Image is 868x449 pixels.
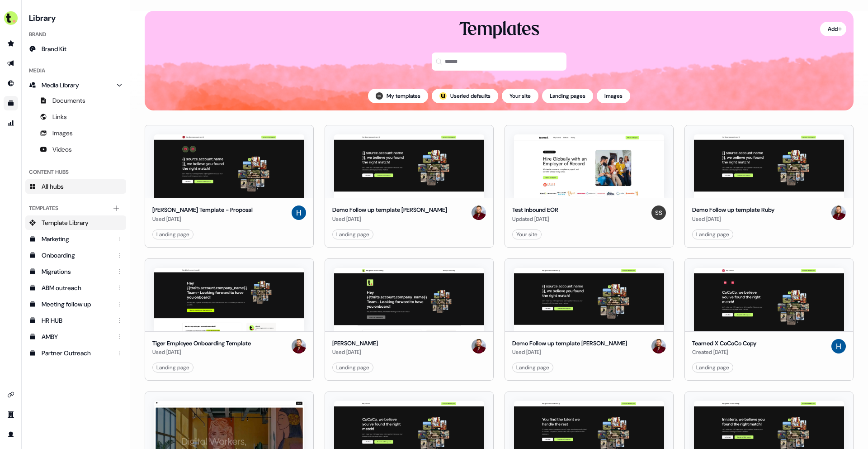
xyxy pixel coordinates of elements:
[42,234,112,244] div: Marketing
[332,348,378,357] div: Used [DATE]
[25,248,126,263] a: Onboarding
[325,258,494,381] button: Cooper Parry[PERSON_NAME]Used [DATE]EerikLanding page
[831,205,846,220] img: Eerik
[597,89,630,103] button: Images
[25,78,126,92] a: Media Library
[684,125,854,248] button: Demo Follow up template RubyDemo Follow up template RubyUsed [DATE]EerikLanding page
[505,258,674,381] button: Demo Follow up template HarryDemo Follow up template [PERSON_NAME]Used [DATE]EerikLanding page
[512,348,627,357] div: Used [DATE]
[512,339,627,348] div: Demo Follow up template [PERSON_NAME]
[692,339,756,348] div: Teamed X CoCoCo Copy
[831,339,846,353] img: Harry
[4,76,18,91] a: Go to Inbound
[42,218,89,227] span: Template Library
[692,348,756,357] div: Created [DATE]
[25,281,126,295] a: ABM outreach
[42,81,79,90] span: Media Library
[651,339,666,353] img: Eerik
[292,339,306,353] img: Eerik
[25,11,126,24] h3: Library
[25,27,126,42] div: Brand
[145,125,314,248] button: Harry Template - Proposal[PERSON_NAME] Template - ProposalUsed [DATE]HarryLanding page
[332,215,447,224] div: Used [DATE]
[25,165,126,179] div: Content Hubs
[152,339,251,348] div: Tiger Employee Onboarding Template
[332,339,378,348] div: [PERSON_NAME]
[42,283,112,292] div: ABM outreach
[42,182,64,191] span: All hubs
[4,407,18,422] a: Go to team
[684,258,854,381] button: Teamed X CoCoCo CopyTeamed X CoCoCo CopyCreated [DATE]HarryLanding page
[25,42,126,56] a: Brand Kit
[542,89,593,103] button: Landing pages
[505,125,674,248] button: Test Inbound EOR Test Inbound EORUpdated [DATE]SteenYour site
[694,268,844,331] img: Teamed X CoCoCo Copy
[334,268,484,331] img: Cooper Parry
[152,205,253,215] div: [PERSON_NAME] Template - Proposal
[694,134,844,198] img: Demo Follow up template Ruby
[52,129,73,138] span: Images
[696,230,729,239] div: Landing page
[42,267,112,276] div: Migrations
[692,215,774,224] div: Used [DATE]
[42,300,112,309] div: Meeting follow up
[42,316,112,325] div: HR HUB
[696,363,729,372] div: Landing page
[4,56,18,71] a: Go to outbound experience
[512,205,558,215] div: Test Inbound EOR
[25,313,126,328] a: HR HUB
[156,230,189,239] div: Landing page
[292,205,306,220] img: Harry
[25,232,126,246] a: Marketing
[4,427,18,442] a: Go to profile
[145,258,314,381] button: Tiger Employee Onboarding TemplateTiger Employee Onboarding TemplateUsed [DATE]EerikLanding page
[4,96,18,110] a: Go to templates
[368,89,428,103] button: My templates
[25,297,126,311] a: Meeting follow up
[154,268,304,331] img: Tiger Employee Onboarding Template
[692,205,774,215] div: Demo Follow up template Ruby
[376,92,383,100] img: Steen
[472,339,486,353] img: Eerik
[42,44,66,53] span: Brand Kit
[332,205,447,215] div: Demo Follow up template [PERSON_NAME]
[25,93,126,108] a: Documents
[514,268,664,331] img: Demo Follow up template Harry
[154,134,304,198] img: Harry Template - Proposal
[25,201,126,215] div: Templates
[516,363,549,372] div: Landing page
[25,346,126,360] a: Partner Outreach
[25,126,126,140] a: Images
[42,349,112,358] div: Partner Outreach
[439,92,447,100] div: ;
[4,387,18,402] a: Go to integrations
[651,205,666,220] img: Steen
[25,215,126,230] a: Template Library
[25,110,126,124] a: Links
[336,230,369,239] div: Landing page
[52,112,67,121] span: Links
[52,145,72,154] span: Videos
[459,18,539,42] div: Templates
[25,142,126,157] a: Videos
[4,36,18,51] a: Go to prospects
[432,89,498,103] button: userled logo;Userled defaults
[25,330,126,344] a: AMBY
[325,125,494,248] button: Demo Follow up template MollieDemo Follow up template [PERSON_NAME]Used [DATE]EerikLanding page
[512,215,558,224] div: Updated [DATE]
[42,332,112,341] div: AMBY
[516,230,538,239] div: Your site
[42,251,112,260] div: Onboarding
[156,363,189,372] div: Landing page
[334,134,484,198] img: Demo Follow up template Mollie
[502,89,538,103] button: Your site
[439,92,447,100] img: userled logo
[152,348,251,357] div: Used [DATE]
[820,22,846,36] button: Add
[25,63,126,78] div: Media
[152,215,253,224] div: Used [DATE]
[52,96,85,105] span: Documents
[472,205,486,220] img: Eerik
[514,134,664,198] img: Test Inbound EOR
[336,363,369,372] div: Landing page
